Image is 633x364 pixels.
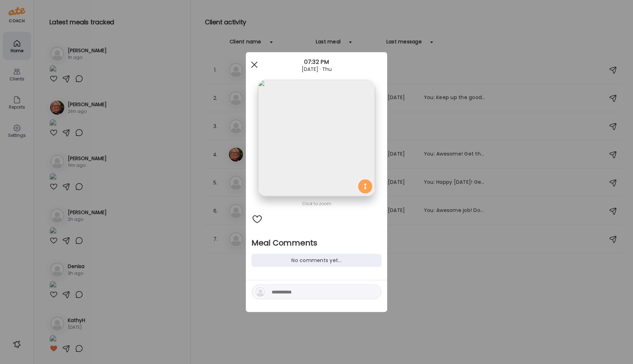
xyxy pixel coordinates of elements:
div: [DATE] · Thu [246,66,387,72]
h2: Meal Comments [252,238,381,248]
div: 07:32 PM [246,58,387,66]
div: Click to zoom [252,200,381,208]
div: No comments yet... [252,254,381,267]
img: bg-avatar-default.svg [255,287,265,297]
img: images%2FTWbYycbN6VXame8qbTiqIxs9Hvy2%2FvVhVFMhtF1AJ5GubIkBV%2FfGAtr1Yh0e0ErZYzb0jK_1080 [258,80,375,196]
